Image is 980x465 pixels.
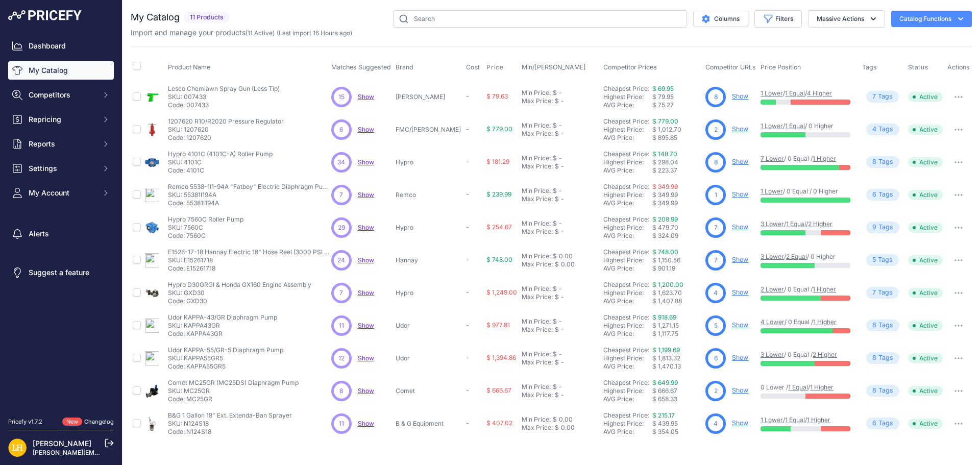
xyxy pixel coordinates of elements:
[813,155,836,162] a: 1 Higher
[358,191,374,199] a: Show
[168,134,284,142] p: Code: 1207620
[603,166,652,175] div: AVG Price:
[33,449,190,456] a: [PERSON_NAME][EMAIL_ADDRESS][DOMAIN_NAME]
[732,223,748,231] a: Show
[466,256,469,263] span: -
[872,223,876,232] span: 9
[522,228,553,236] div: Max Price:
[168,322,277,330] p: SKU: KAPPA43GR
[652,256,680,264] span: $ 1,150.56
[553,252,557,260] div: $
[652,289,682,297] span: $ 1,623.70
[652,150,677,158] a: $ 148.70
[486,63,505,71] button: Price
[339,125,343,134] span: 6
[358,93,374,101] a: Show
[761,220,784,228] a: 3 Lower
[652,166,701,175] div: $ 223.37
[553,219,557,228] div: $
[553,285,557,293] div: $
[754,10,802,28] button: Filters
[872,321,876,330] span: 8
[732,256,748,263] a: Show
[131,10,180,25] h2: My Catalog
[761,89,851,97] p: / /
[466,190,469,198] span: -
[761,122,783,130] a: 1 Lower
[652,411,675,419] a: $ 215.17
[652,346,680,354] a: $ 1,199.69
[890,190,893,200] span: s
[466,288,469,296] span: -
[522,285,551,293] div: Min Price:
[358,289,374,297] a: Show
[908,125,943,135] span: Active
[652,248,678,256] a: $ 748.00
[393,10,687,28] input: Search
[553,187,557,195] div: $
[714,158,718,167] span: 8
[168,199,331,207] p: Code: 55381I194A
[168,256,331,264] p: SKU: E15261718
[486,288,517,296] span: $ 1,249.00
[557,252,573,260] div: 0.00
[358,256,374,264] a: Show
[557,317,562,326] div: -
[358,420,374,427] span: Show
[396,93,462,101] p: [PERSON_NAME]
[8,86,114,104] button: Competitors
[872,125,876,134] span: 4
[522,317,551,326] div: Min Price:
[603,85,649,92] a: Cheapest Price:
[652,264,701,273] div: $ 901.19
[908,63,930,71] button: Status
[168,248,331,256] p: E1526-17-18 Hannay Electric 18" Hose Reel (3000 PSI Max)
[652,126,681,133] span: $ 1,012.70
[559,228,564,236] div: -
[761,155,851,163] p: / 0 Equal /
[168,166,273,175] p: Code: 4101C
[785,89,805,97] a: 1 Equal
[466,92,469,100] span: -
[652,232,701,240] div: $ 324.09
[603,256,652,264] div: Highest Price:
[866,156,899,168] span: Tag
[652,191,678,199] span: $ 349.99
[522,293,553,301] div: Max Price:
[890,157,893,167] span: s
[339,321,344,330] span: 11
[559,195,564,203] div: -
[522,252,551,260] div: Min Price:
[29,114,95,125] span: Repricing
[652,158,678,166] span: $ 298.04
[168,183,331,191] p: Remco 5538-1I1-94A "Fatboy" Electric Diaphragm Pump (7 GPM/100 PSI, Demand)
[603,379,649,386] a: Cheapest Price:
[8,263,114,282] a: Suggest a feature
[714,92,718,102] span: 8
[29,139,95,149] span: Reports
[652,93,674,101] span: $ 79.95
[337,158,345,167] span: 34
[714,321,718,330] span: 5
[761,351,784,358] a: 3 Lower
[908,255,943,265] span: Active
[358,126,374,133] a: Show
[486,125,512,133] span: $ 779.00
[168,85,280,93] p: Lesco Chemlawn Spray Gun (Less Tip)
[652,199,701,207] div: $ 349.99
[872,157,876,167] span: 8
[603,63,657,71] span: Competitor Prices
[522,162,553,170] div: Max Price:
[761,285,851,293] p: / 0 Equal /
[358,322,374,329] a: Show
[603,134,652,142] div: AVG Price:
[761,187,851,195] p: / 0 Equal / 0 Higher
[705,63,756,71] span: Competitor URLs
[785,122,805,130] a: 1 Equal
[29,188,95,198] span: My Account
[358,158,374,166] a: Show
[522,154,551,162] div: Min Price:
[486,190,511,198] span: $ 239.99
[908,288,943,298] span: Active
